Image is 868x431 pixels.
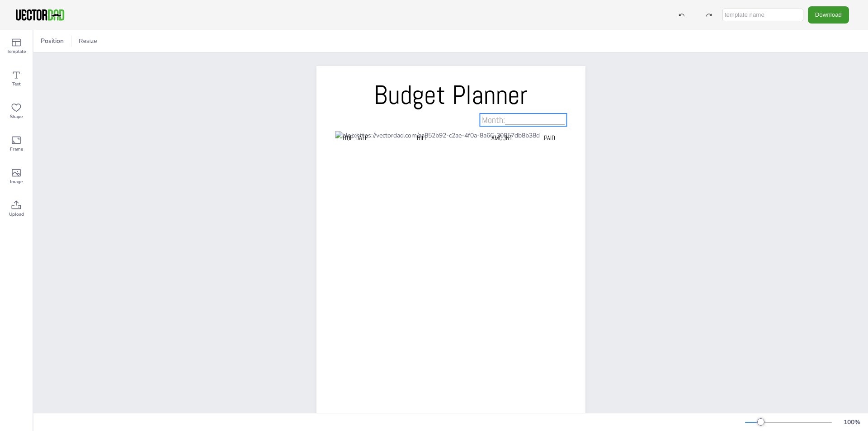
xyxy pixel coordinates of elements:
[374,78,528,112] span: Budget Planner
[482,114,565,126] span: Month:____________
[808,6,849,23] button: Download
[75,34,101,48] button: Resize
[491,133,512,142] span: AMOUNT
[12,81,21,88] span: Text
[10,146,23,153] span: Frame
[841,418,863,426] div: 100 %
[10,178,23,185] span: Image
[10,113,23,120] span: Shape
[14,8,66,22] img: VectorDad-1.png
[7,48,26,55] span: Template
[416,133,427,142] span: BILL
[9,211,24,218] span: Upload
[543,133,555,142] span: PAID
[343,133,368,142] span: Due Date
[39,37,66,45] span: Position
[722,9,803,21] input: template name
